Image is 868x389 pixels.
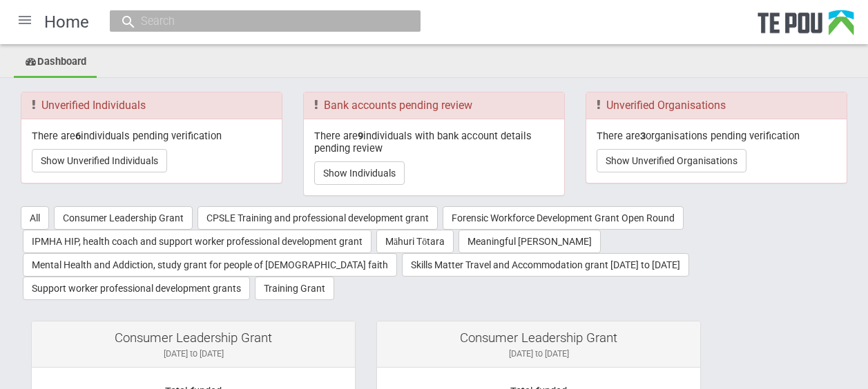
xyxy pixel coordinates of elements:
button: Māhuri Tōtara [376,230,454,253]
button: IPMHA HIP, health coach and support worker professional development grant [23,230,372,253]
div: [DATE] to [DATE] [387,348,690,360]
button: Mental Health and Addiction, study grant for people of [DEMOGRAPHIC_DATA] faith [23,253,397,277]
button: Meaningful [PERSON_NAME] [459,230,601,253]
div: Consumer Leadership Grant [387,332,690,344]
p: There are individuals with bank account details pending review [314,130,554,155]
div: [DATE] to [DATE] [42,348,345,360]
button: CPSLE Training and professional development grant [197,206,438,230]
b: 6 [75,130,81,142]
div: Consumer Leadership Grant [42,332,345,344]
h3: Bank accounts pending review [314,99,554,112]
h3: Unverified Individuals [32,99,271,112]
button: Support worker professional development grants [23,277,250,300]
button: Show Individuals [314,161,405,185]
button: All [21,206,49,230]
button: Training Grant [255,277,334,300]
p: There are individuals pending verification [32,130,271,142]
b: 9 [358,130,363,142]
p: There are organisations pending verification [597,130,836,142]
button: Show Unverified Organisations [597,149,746,172]
h3: Unverified Organisations [597,99,836,112]
button: Show Unverified Individuals [32,149,167,172]
button: Consumer Leadership Grant [54,206,193,230]
button: Forensic Workforce Development Grant Open Round [443,206,684,230]
a: Dashboard [14,48,97,78]
button: Skills Matter Travel and Accommodation grant [DATE] to [DATE] [402,253,689,277]
input: Search [137,14,380,28]
b: 3 [640,130,646,142]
